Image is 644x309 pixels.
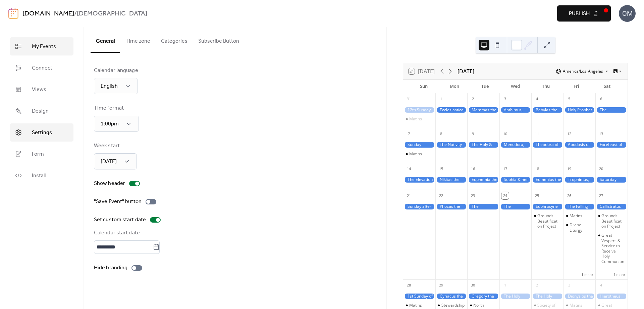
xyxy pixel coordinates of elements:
[570,222,593,233] div: Divine Liturgy
[156,27,193,52] button: Categories
[405,192,413,199] div: 21
[32,86,46,94] span: Views
[533,192,541,199] div: 25
[94,180,125,188] div: Show header
[533,130,541,138] div: 11
[601,233,625,264] div: Great Vespers & Service to Receive Holy Communion
[531,107,563,113] div: Babylas the Holy Martyr
[570,303,582,308] div: Matins
[409,151,422,157] div: Matins
[611,271,628,277] button: 1 more
[94,229,375,237] div: Calendar start date
[405,165,413,172] div: 14
[499,204,532,209] div: The Commemoration of the Miracle of the Theotokos Myrtidiotissis in Kythyra
[569,10,590,18] span: Publish
[467,142,499,148] div: The Holy & Righteous Ancestors of God, Joachim and Anna
[469,95,477,103] div: 2
[566,282,573,289] div: 3
[469,130,477,138] div: 9
[579,271,595,277] button: 1 more
[405,282,413,289] div: 28
[566,95,573,103] div: 5
[531,80,561,93] div: Thu
[10,102,73,120] a: Design
[94,67,138,75] div: Calendar language
[533,165,541,172] div: 18
[601,213,625,229] div: Grounds Beautification Project
[595,177,628,183] div: Saturday after Holy Cross
[597,192,605,199] div: 27
[405,95,413,103] div: 31
[439,80,470,93] div: Mon
[74,7,77,20] b: /
[101,156,117,167] span: [DATE]
[469,192,477,199] div: 23
[566,192,573,199] div: 26
[566,130,573,138] div: 12
[597,95,605,103] div: 6
[32,64,52,72] span: Connect
[501,192,509,199] div: 24
[501,95,509,103] div: 3
[566,165,573,172] div: 19
[22,7,74,20] a: [DOMAIN_NAME]
[561,80,592,93] div: Fri
[499,142,532,148] div: Menodora, Metrodora, & Nymphodora the Martyrs
[435,177,468,183] div: Nikitas the Great Martyr
[403,142,435,148] div: Sunday before Holy Cross
[619,5,636,22] div: OM
[501,165,509,172] div: 17
[467,294,499,299] div: Gregory the Illuminator, Bishop of Armenia
[533,95,541,103] div: 4
[595,233,628,264] div: Great Vespers & Service to Receive Holy Communion
[403,116,435,122] div: Matins
[120,27,156,52] button: Time zone
[94,104,138,112] div: Time format
[94,264,127,272] div: Hide branding
[595,213,628,229] div: Grounds Beautification Project
[409,303,422,308] div: Matins
[467,204,499,209] div: The Conception of St. John the Baptist
[32,150,44,158] span: Form
[595,107,628,113] div: The Commemoration of the Miracle Wrought by Archangel Michael in Colossae (Chonae)
[501,130,509,138] div: 10
[32,43,56,51] span: My Events
[94,142,136,150] div: Week start
[409,116,422,122] div: Matins
[563,213,596,219] div: Matins
[467,107,499,113] div: Mammas the Martyr
[8,8,18,19] img: logo
[467,177,499,183] div: Euphemia the Great Martyr
[557,5,611,22] button: Publish
[533,282,541,289] div: 2
[435,294,468,299] div: Cyriacus the Hermit of Palestine
[94,216,146,224] div: Set custom start date
[469,165,477,172] div: 16
[500,80,531,93] div: Wed
[101,119,119,129] span: 1:00pm
[563,177,596,183] div: Trophimus, Sabbatius, & Dorymedon the Martyrs
[563,294,596,299] div: Dionysios the Areopagite
[531,142,563,148] div: Theodora of Alexandria
[32,172,46,180] span: Install
[437,165,445,172] div: 15
[10,59,73,77] a: Connect
[531,204,563,209] div: Euphrosyne of Alexandria
[563,142,596,148] div: Apodosis of the Nativity of Our Most Holy Lady the Theotokos and Ever-Virgin Mary
[537,213,561,229] div: Grounds Beautification Project
[193,27,245,52] button: Subscribe Button
[597,130,605,138] div: 13
[94,198,142,206] div: "Save Event" button
[437,192,445,199] div: 22
[595,204,628,209] div: Callistratus the Martyr & his 49 Companions
[101,81,118,91] span: English
[437,282,445,289] div: 29
[458,67,474,75] div: [DATE]
[563,222,596,233] div: Divine Liturgy
[563,303,596,308] div: Matins
[501,282,509,289] div: 1
[10,166,73,185] a: Install
[437,95,445,103] div: 1
[595,294,628,299] div: Hierotheus, Bishop of Athens
[405,130,413,138] div: 7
